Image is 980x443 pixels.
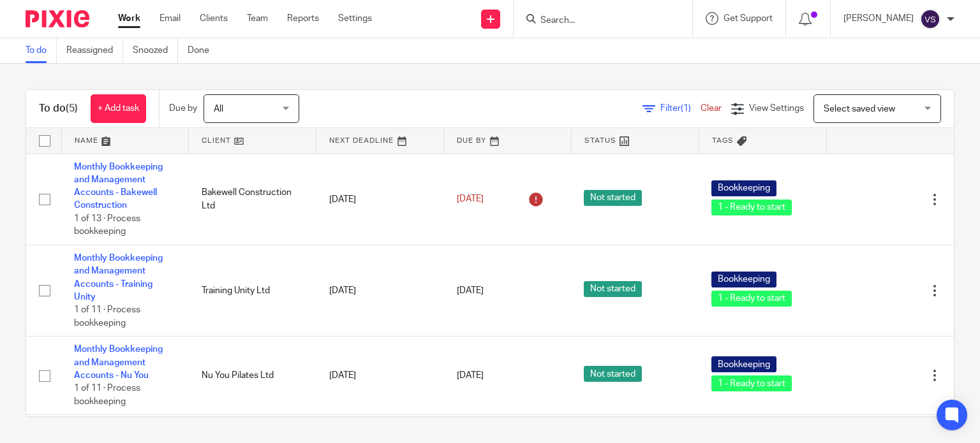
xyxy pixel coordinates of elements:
img: Pixie [26,10,89,27]
a: Settings [338,12,372,25]
a: + Add task [91,94,146,123]
span: Tags [712,137,734,144]
span: Not started [584,281,642,297]
span: 1 of 11 · Process bookkeeping [74,384,140,407]
span: [DATE] [457,371,484,380]
a: Monthly Bookkeeping and Management Accounts - Nu You [74,345,163,380]
input: Search [539,15,654,27]
p: [PERSON_NAME] [843,12,914,25]
span: 1 of 13 · Process bookkeeping [74,214,140,236]
span: Bookkeeping [711,356,776,372]
span: Get Support [724,14,773,23]
a: To do [26,38,57,63]
td: Bakewell Construction Ltd [189,154,316,245]
span: 1 - Ready to start [711,291,792,307]
span: Bookkeeping [711,272,776,287]
a: Work [118,12,140,25]
a: Monthly Bookkeeping and Management Accounts - Training Unity [74,254,163,301]
span: 1 of 11 · Process bookkeeping [74,305,140,328]
span: Filter [660,104,701,113]
span: [DATE] [457,286,484,295]
td: Nu You Pilates Ltd [189,337,316,415]
img: svg%3E [920,9,940,29]
span: Bookkeeping [711,180,776,196]
td: [DATE] [316,154,444,245]
td: [DATE] [316,337,444,415]
span: View Settings [749,104,804,113]
a: Reassigned [66,38,123,63]
a: Reports [287,12,319,25]
td: Training Unity Ltd [189,245,316,336]
a: Done [188,38,219,63]
span: 1 - Ready to start [711,375,792,391]
span: Not started [584,190,642,206]
a: Snoozed [133,38,178,63]
span: All [214,105,223,113]
a: Monthly Bookkeeping and Management Accounts - Bakewell Construction [74,163,163,210]
a: Email [160,12,181,25]
span: (1) [681,104,691,113]
a: Clients [200,12,228,25]
h1: To do [39,102,78,115]
span: 1 - Ready to start [711,200,792,215]
p: Due by [169,102,197,115]
a: Team [247,12,268,25]
span: Select saved view [824,105,895,113]
a: Clear [701,104,722,113]
td: [DATE] [316,245,444,336]
span: [DATE] [457,195,484,204]
span: Not started [584,366,642,382]
span: (5) [66,103,78,113]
